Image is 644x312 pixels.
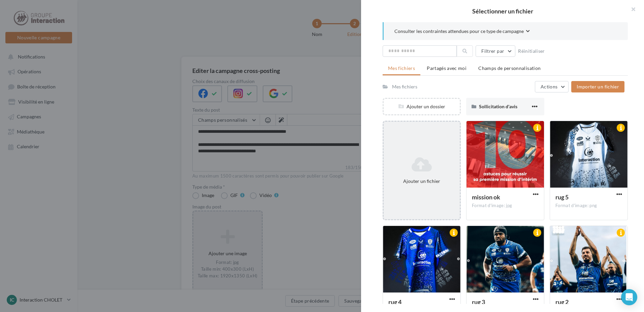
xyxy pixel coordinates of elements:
[515,47,548,55] button: Réinitialiser
[476,45,515,57] button: Filtrer par
[384,103,460,110] div: Ajouter un dossier
[571,81,624,92] button: Importer un fichier
[555,203,622,209] div: Format d'image: png
[535,81,569,92] button: Actions
[394,28,524,35] span: Consulter les contraintes attendues pour ce type de campagne
[394,28,530,36] button: Consulter les contraintes attendues pour ce type de campagne
[555,298,569,306] span: rug 2
[577,84,619,89] span: Importer un fichier
[388,298,401,306] span: rug 4
[472,298,485,306] span: rug 3
[472,193,500,201] span: mission ok
[479,104,517,109] span: Sollicitation d'avis
[541,84,557,89] span: Actions
[372,8,633,14] h2: Sélectionner un fichier
[621,289,637,305] div: Open Intercom Messenger
[392,83,417,90] div: Mes fichiers
[386,178,457,185] div: Ajouter un fichier
[478,65,541,71] span: Champs de personnalisation
[427,65,466,71] span: Partagés avec moi
[472,203,539,209] div: Format d'image: jpg
[388,65,415,71] span: Mes fichiers
[555,193,569,201] span: rug 5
